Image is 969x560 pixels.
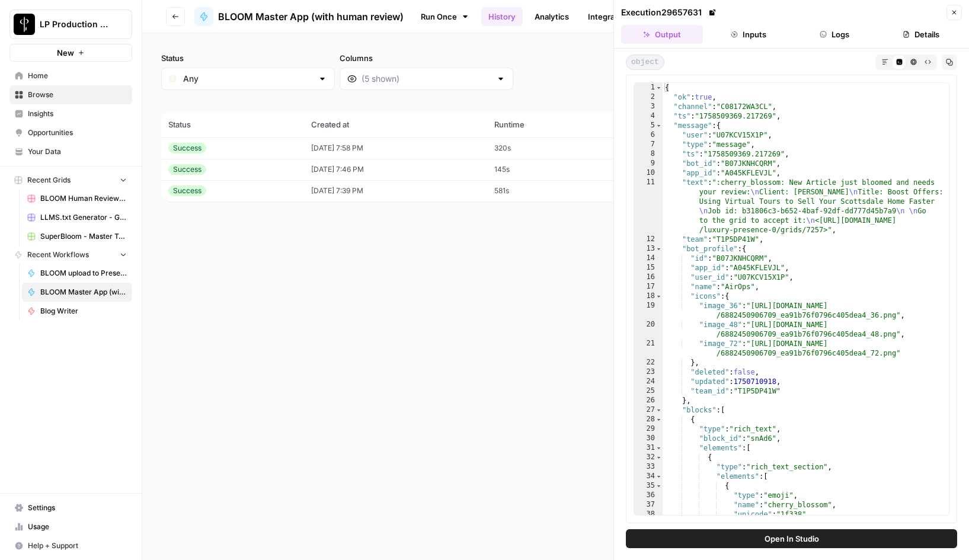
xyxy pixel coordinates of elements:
[304,137,487,159] td: [DATE] 7:58 PM
[634,301,663,320] div: 19
[413,7,476,27] a: Run Once
[880,25,962,44] button: Details
[9,517,132,536] a: Usage
[362,73,491,85] input: (5 shown)
[161,111,304,137] th: Status
[655,443,662,453] span: Toggle code folding, rows 31 through 50
[9,142,132,161] a: Your Data
[634,92,663,102] div: 2
[9,246,132,264] button: Recent Workflows
[9,498,132,517] a: Settings
[634,178,663,235] div: 11
[634,140,663,149] div: 7
[655,472,662,481] span: Toggle code folding, rows 34 through 48
[626,55,664,70] span: object
[634,481,663,491] div: 35
[40,18,111,30] span: LP Production Workloads
[634,510,663,519] div: 38
[27,249,89,260] span: Recent Workflows
[634,235,663,244] div: 12
[487,180,609,201] td: 581s
[22,208,132,227] a: LLMS.txt Generator - Grid
[304,159,487,180] td: [DATE] 7:46 PM
[9,104,132,123] a: Insights
[634,130,663,140] div: 6
[28,71,127,81] span: Home
[40,287,127,297] span: BLOOM Master App (with human review)
[655,453,662,462] span: Toggle code folding, rows 32 through 49
[634,367,663,377] div: 23
[634,263,663,273] div: 15
[634,111,663,121] div: 4
[634,244,663,254] div: 13
[621,7,718,18] div: Execution 29657631
[655,244,662,254] span: Toggle code folding, rows 13 through 26
[655,481,662,491] span: Toggle code folding, rows 35 through 39
[634,472,663,481] div: 34
[168,164,206,175] div: Success
[634,254,663,263] div: 14
[655,121,662,130] span: Toggle code folding, rows 5 through 53
[634,358,663,367] div: 22
[655,405,662,415] span: Toggle code folding, rows 27 through 52
[161,90,950,111] span: (3 records)
[621,25,703,44] button: Output
[40,193,127,204] span: BLOOM Human Review (ver2)
[634,424,663,434] div: 29
[634,282,663,292] div: 17
[14,14,35,35] img: LP Production Workloads Logo
[40,231,127,242] span: SuperBloom - Master Topic List
[634,443,663,453] div: 31
[487,159,609,180] td: 145s
[28,503,127,513] span: Settings
[626,529,957,548] button: Open In Studio
[9,123,132,142] a: Opportunities
[634,377,663,386] div: 24
[634,168,663,178] div: 10
[634,339,663,358] div: 21
[487,111,609,137] th: Runtime
[22,189,132,208] a: BLOOM Human Review (ver2)
[22,302,132,321] a: Blog Writer
[183,73,313,85] input: Any
[527,7,576,26] a: Analytics
[40,268,127,279] span: BLOOM upload to Presence (after Human Review)
[634,462,663,472] div: 33
[40,212,127,223] span: LLMS.txt Generator - Grid
[634,149,663,159] div: 8
[655,415,662,424] span: Toggle code folding, rows 28 through 51
[634,396,663,405] div: 26
[9,171,132,189] button: Recent Grids
[634,320,663,339] div: 20
[9,536,132,555] button: Help + Support
[27,175,71,185] span: Recent Grids
[634,102,663,111] div: 3
[481,7,523,26] a: History
[9,9,132,39] button: Workspace: LP Production Workloads
[9,85,132,104] a: Browse
[340,52,513,64] label: Columns
[304,111,487,137] th: Created at
[634,121,663,130] div: 5
[765,533,819,545] span: Open In Studio
[9,44,132,62] button: New
[168,185,206,196] div: Success
[168,143,206,153] div: Success
[40,306,127,316] span: Blog Writer
[634,386,663,396] div: 25
[194,7,404,26] a: BLOOM Master App (with human review)
[57,47,74,59] span: New
[634,159,663,168] div: 9
[218,9,404,24] span: BLOOM Master App (with human review)
[28,127,127,138] span: Opportunities
[487,137,609,159] td: 320s
[9,66,132,85] a: Home
[634,405,663,415] div: 27
[634,453,663,462] div: 32
[28,108,127,119] span: Insights
[22,227,132,246] a: SuperBloom - Master Topic List
[161,52,335,64] label: Status
[634,500,663,510] div: 37
[581,7,629,26] a: Integrate
[634,415,663,424] div: 28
